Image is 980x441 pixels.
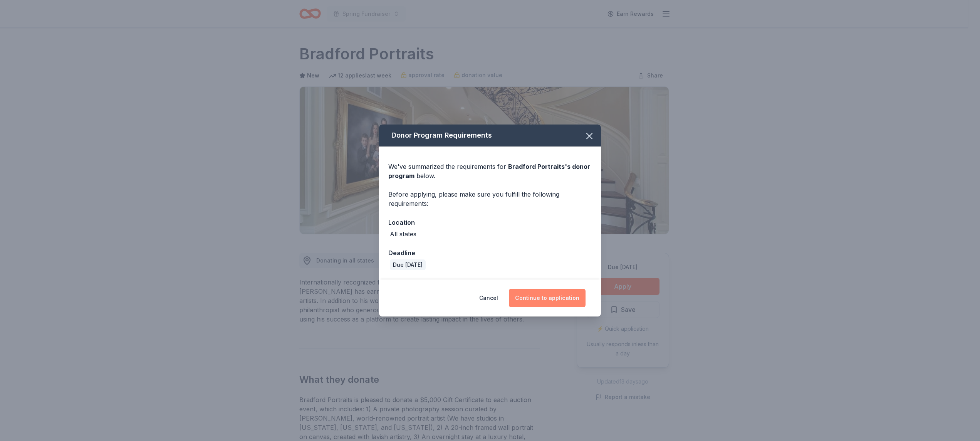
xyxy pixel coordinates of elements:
[388,248,592,258] div: Deadline
[479,289,498,307] button: Cancel
[388,190,592,208] div: Before applying, please make sure you fulfill the following requirements:
[509,289,586,307] button: Continue to application
[390,229,416,239] div: All states
[390,259,426,270] div: Due [DATE]
[388,162,592,180] div: We've summarized the requirements for below.
[388,217,592,227] div: Location
[379,125,601,146] div: Donor Program Requirements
